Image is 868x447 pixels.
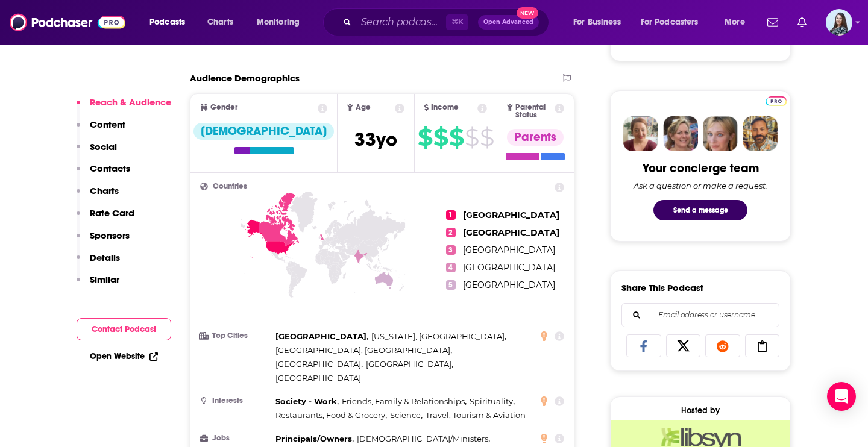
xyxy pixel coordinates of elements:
span: Science [390,410,421,420]
h3: Top Cities [200,332,271,340]
button: open menu [565,13,636,32]
span: [DEMOGRAPHIC_DATA]/Ministers [357,434,488,443]
span: 1 [446,210,456,220]
button: open menu [141,13,201,32]
span: Spirituality [470,396,513,406]
p: Charts [90,185,119,196]
button: open menu [716,13,760,32]
span: , [275,330,368,343]
div: [DEMOGRAPHIC_DATA] [193,123,334,140]
button: Sponsors [77,230,130,252]
span: Income [431,104,459,111]
h3: Interests [200,397,271,405]
a: Charts [200,13,241,32]
button: Show profile menu [826,9,852,36]
button: Content [77,119,125,141]
img: Jon Profile [743,116,778,151]
span: [GEOGRAPHIC_DATA] [275,373,361,383]
a: Show notifications dropdown [793,12,811,33]
button: Open AdvancedNew [478,15,539,30]
p: Reach & Audience [90,96,171,108]
span: [US_STATE], [GEOGRAPHIC_DATA] [371,331,505,341]
span: Friends, Family & Relationships [342,396,465,406]
span: Gender [210,104,237,111]
p: Contacts [90,163,130,174]
a: Show notifications dropdown [763,12,783,33]
span: $ [449,128,464,147]
img: Jules Profile [703,116,738,151]
span: ⌘ K [446,14,468,30]
span: , [342,395,467,408]
span: [GEOGRAPHIC_DATA] [275,331,366,341]
span: [GEOGRAPHIC_DATA] [463,245,555,255]
a: Share on X/Twitter [666,334,701,357]
button: open menu [633,13,716,32]
p: Details [90,252,120,263]
button: Reach & Audience [77,96,171,119]
span: [GEOGRAPHIC_DATA] [463,280,555,290]
span: Age [356,104,371,111]
span: , [275,395,339,408]
span: , [357,432,490,446]
input: Email address or username... [632,304,769,327]
span: , [371,330,506,343]
span: Principals/Owners [275,434,352,443]
span: 3 [446,245,456,255]
img: Barbara Profile [663,116,698,151]
button: Charts [77,185,119,207]
span: , [275,408,387,422]
span: $ [465,128,479,147]
img: Podchaser Pro [766,96,787,106]
span: , [470,395,515,408]
span: Charts [207,14,233,31]
span: [GEOGRAPHIC_DATA] [366,359,451,369]
button: Contact Podcast [77,318,171,340]
span: For Podcasters [641,14,699,31]
a: Share on Reddit [705,334,740,357]
button: Social [77,141,117,163]
span: Logged in as brookefortierpr [826,9,852,36]
button: open menu [248,13,315,32]
img: Sydney Profile [623,116,658,151]
span: Open Advanced [483,19,533,25]
span: , [390,408,423,422]
p: Similar [90,274,119,285]
input: Search podcasts, credits, & more... [356,13,446,32]
span: , [275,357,363,371]
a: Pro website [766,95,787,106]
span: 2 [446,228,456,237]
span: , [366,357,453,371]
span: [GEOGRAPHIC_DATA] [463,227,559,238]
button: Send a message [653,200,747,220]
span: $ [433,128,448,147]
span: [GEOGRAPHIC_DATA] [275,359,361,369]
a: Copy Link [745,334,780,357]
div: Hosted by [611,405,790,416]
span: , [275,343,452,357]
a: Share on Facebook [626,334,661,357]
span: Society - Work [275,396,337,406]
span: Parental Status [515,104,553,119]
span: Travel, Tourism & Aviation [426,410,526,420]
span: , [275,432,354,446]
button: Details [77,252,120,274]
span: New [517,7,538,19]
span: Monitoring [257,14,300,31]
img: Podchaser - Follow, Share and Rate Podcasts [10,11,125,34]
div: Parents [507,129,564,146]
button: Rate Card [77,207,134,230]
h2: Audience Demographics [190,72,300,84]
span: [GEOGRAPHIC_DATA] [463,210,559,220]
span: $ [480,128,494,147]
h3: Share This Podcast [621,282,703,293]
p: Social [90,141,117,152]
button: Contacts [77,163,130,185]
span: 4 [446,263,456,272]
div: Ask a question or make a request. [634,181,767,190]
span: 5 [446,280,456,290]
button: Similar [77,274,119,296]
span: [GEOGRAPHIC_DATA], [GEOGRAPHIC_DATA] [275,345,450,355]
a: Open Website [90,351,158,361]
p: Rate Card [90,207,134,219]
